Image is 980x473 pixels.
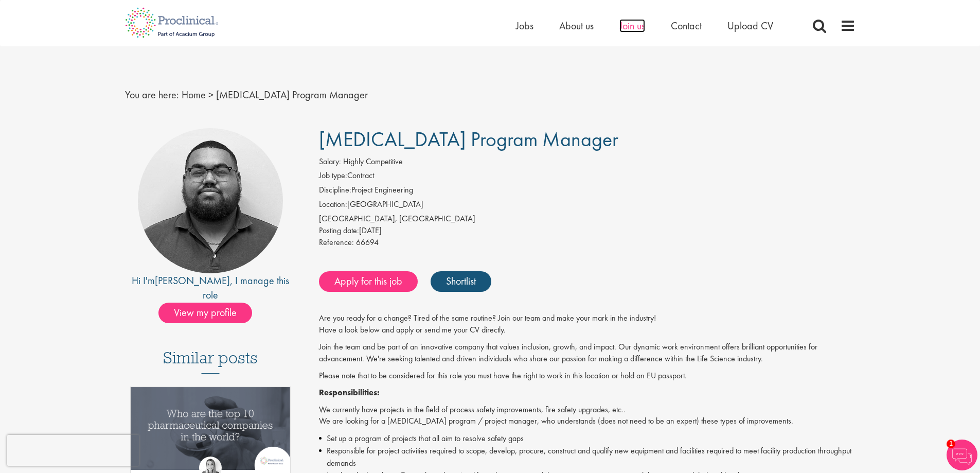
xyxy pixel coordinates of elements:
[131,387,291,470] img: Top 10 pharmaceutical companies in the world 2025
[559,19,594,32] a: About us
[216,88,368,101] span: [MEDICAL_DATA] Program Manager
[158,303,252,323] span: View my profile
[516,19,533,32] a: Jobs
[158,305,262,318] a: View my profile
[671,19,702,32] a: Contact
[431,271,491,292] a: Shortlist
[727,19,773,32] a: Upload CV
[619,19,645,32] a: Join us
[319,370,856,382] p: Please note that to be considered for this role you must have the right to work in this location ...
[163,349,258,374] h3: Similar posts
[125,273,296,303] div: Hi I'm , I manage this role
[319,341,856,365] p: Join the team and be part of an innovative company that values inclusion, growth, and impact. Our...
[155,274,230,287] a: [PERSON_NAME]
[947,440,977,470] img: Chatbot
[319,156,341,168] label: Salary:
[947,440,955,448] span: 1
[319,184,351,196] label: Discipline:
[7,435,139,466] iframe: reCAPTCHA
[208,88,213,101] span: >
[319,312,856,336] p: Are you ready for a change? Tired of the same routine? Join our team and make your mark in the in...
[319,170,347,182] label: Job type:
[319,404,856,428] p: We currently have projects in the field of process safety improvements, fire safety upgrades, etc...
[319,237,354,249] label: Reference:
[319,126,618,152] span: [MEDICAL_DATA] Program Manager
[182,88,206,101] a: breadcrumb link
[319,445,856,469] li: Responsible for project activities required to scope, develop, procure, construct and qualify new...
[319,199,347,211] label: Location:
[343,156,403,167] span: Highly Competitive
[125,88,179,101] span: You are here:
[319,199,856,213] li: [GEOGRAPHIC_DATA]
[138,128,283,273] img: imeage of recruiter Ashley Bennett
[319,213,856,225] div: [GEOGRAPHIC_DATA], [GEOGRAPHIC_DATA]
[319,225,359,236] span: Posting date:
[319,432,856,445] li: Set up a program of projects that all aim to resolve safety gaps
[319,387,380,398] strong: Responsibilities:
[356,237,379,248] span: 66694
[319,184,856,199] li: Project Engineering
[319,271,418,292] a: Apply for this job
[319,170,856,184] li: Contract
[319,225,856,237] div: [DATE]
